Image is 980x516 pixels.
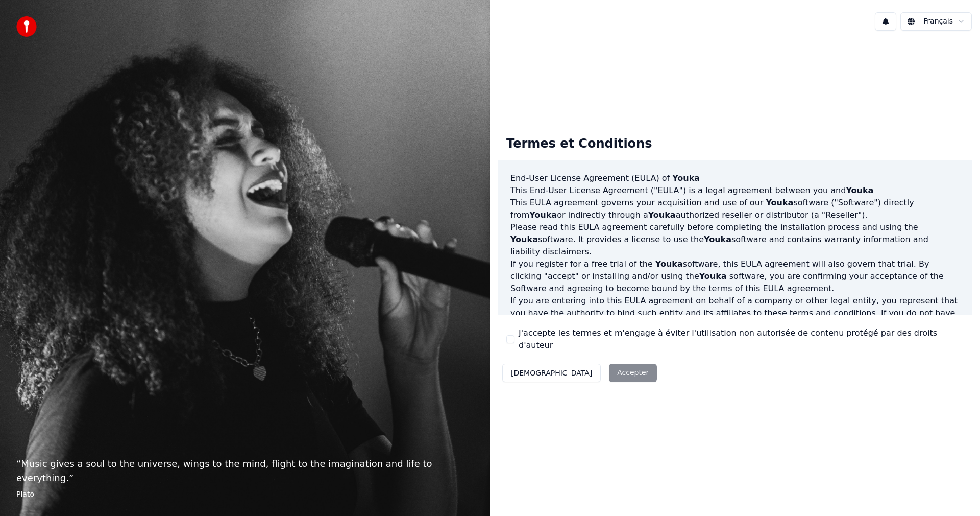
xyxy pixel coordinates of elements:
h3: End-User License Agreement (EULA) of [510,172,960,184]
span: Youka [672,173,700,183]
p: If you register for a free trial of the software, this EULA agreement will also govern that trial... [510,258,960,295]
p: Please read this EULA agreement carefully before completing the installation process and using th... [510,221,960,258]
span: Youka [648,210,676,220]
div: Termes et Conditions [498,128,660,160]
p: This End-User License Agreement ("EULA") is a legal agreement between you and [510,184,960,197]
p: “ Music gives a soul to the universe, wings to the mind, flight to the imagination and life to ev... [16,457,474,485]
button: [DEMOGRAPHIC_DATA] [502,364,601,382]
p: This EULA agreement governs your acquisition and use of our software ("Software") directly from o... [510,197,960,221]
span: Youka [766,198,793,207]
span: Youka [846,185,873,195]
p: If you are entering into this EULA agreement on behalf of a company or other legal entity, you re... [510,295,960,344]
img: youka [16,16,37,37]
span: Youka [704,234,731,244]
span: Youka [529,210,557,220]
span: Youka [655,259,683,269]
footer: Plato [16,489,474,500]
label: J'accepte les termes et m'engage à éviter l'utilisation non autorisée de contenu protégé par des ... [519,327,964,351]
span: Youka [699,271,727,281]
span: Youka [510,234,538,244]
